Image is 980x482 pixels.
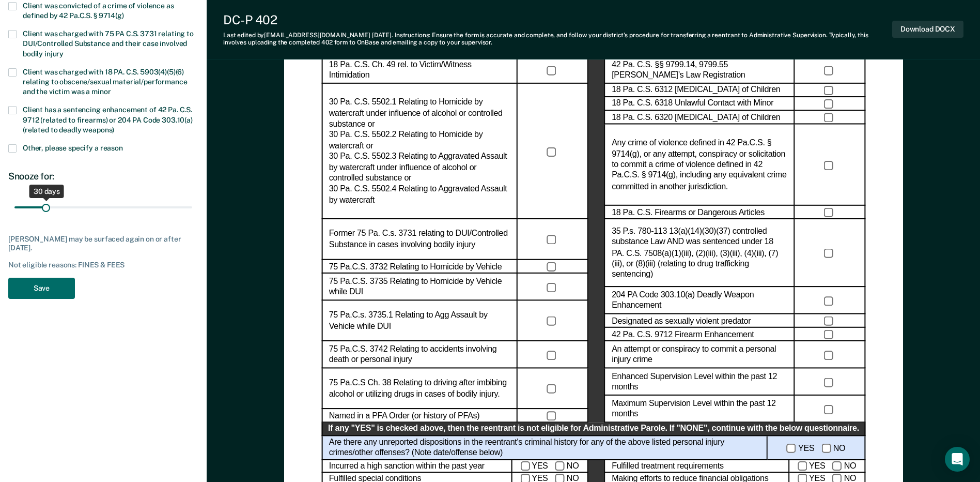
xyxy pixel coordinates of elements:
[789,460,865,473] div: YES NO
[8,171,198,182] div: Snooze for:
[372,32,392,39] span: [DATE]
[223,32,892,47] div: Last edited by [EMAIL_ADDRESS][DOMAIN_NAME] . Instructions: Ensure the form is accurate and compl...
[329,97,510,206] label: 30 Pa. C.S. 5502.1 Relating to Homicide by watercraft under influence of alcohol or controlled su...
[329,229,510,250] label: Former 75 Pa. C.s. 3731 relating to DUI/Controlled Substance in cases involving bodily injury
[612,85,780,96] label: 18 Pa. C.S. 6312 [MEDICAL_DATA] of Children
[612,398,787,420] label: Maximum Supervision Level within the past 12 months
[329,261,502,272] label: 75 Pa.C.S. 3732 Relating to Homicide by Vehicle
[612,290,787,312] label: 204 PA Code 303.10(a) Deadly Weapon Enhancement
[612,99,773,110] label: 18 Pa. C.S. 6318 Unlawful Contact with Minor
[604,460,789,473] div: Fulfilled treatment requirements
[329,378,510,400] label: 75 Pa.C.S Ch. 38 Relating to driving after imbibing alcohol or utilizing drugs in cases of bodily...
[329,59,510,81] label: 18 Pa. C.S. Ch. 49 rel. to Victim/Witness Intimidation
[329,344,510,366] label: 75 Pa.C.S. 3742 Relating to accidents involving death or personal injury
[23,106,193,133] span: Client has a sentencing enhancement of 42 Pa. C.S. 9712 (related to firearms) or 204 PA Code 303....
[23,68,187,96] span: Client was charged with 18 PA. C.S. 5903(4)(5)(6) relating to obscene/sexual material/performance...
[321,460,511,473] div: Incurred a high sanction within the past year
[329,411,479,421] label: Named in a PFA Order (or history of PFAs)
[223,12,892,27] div: DC-P 402
[321,436,767,460] div: Are there any unreported dispositions in the reentrant's criminal history for any of the above li...
[321,423,865,436] div: If any "YES" is checked above, then the reentrant is not eligible for Administrative Parole. If "...
[23,29,194,57] span: Client was charged with 75 PA C.S. 3731 relating to DUI/Controlled Substance and their case invol...
[23,2,174,20] span: Client was convicted of a crime of violence as defined by 42 Pa.C.S. § 9714(g)
[612,138,787,192] label: Any crime of violence defined in 42 Pa.C.S. § 9714(g), or any attempt, conspiracy or solicitation...
[945,447,970,472] div: Open Intercom Messenger
[892,21,963,38] button: Download DOCX
[329,276,510,298] label: 75 Pa.C.S. 3735 Relating to Homicide by Vehicle while DUI
[612,371,787,393] label: Enhanced Supervision Level within the past 12 months
[612,59,787,81] label: 42 Pa. C.S. §§ 9799.14, 9799.55 [PERSON_NAME]’s Law Registration
[23,144,123,152] span: Other, please specify a reason
[612,207,765,218] label: 18 Pa. C.S. Firearms or Dangerous Articles
[8,235,198,252] div: [PERSON_NAME] may be surfaced again on or after [DATE].
[29,185,64,198] div: 30 days
[8,278,75,299] button: Save
[512,460,588,473] div: YES NO
[612,344,787,366] label: An attempt or conspiracy to commit a personal injury crime
[612,112,780,123] label: 18 Pa. C.S. 6320 [MEDICAL_DATA] of Children
[612,315,751,326] label: Designated as sexually violent predator
[612,329,754,340] label: 42 Pa. C.S. 9712 Firearm Enhancement
[768,436,865,460] div: YES NO
[329,310,510,332] label: 75 Pa.C.s. 3735.1 Relating to Agg Assault by Vehicle while DUI
[8,261,198,269] div: Not eligible reasons: FINES & FEES
[612,226,787,280] label: 35 P.s. 780-113 13(a)(14)(30)(37) controlled substance Law AND was sentenced under 18 PA. C.S. 75...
